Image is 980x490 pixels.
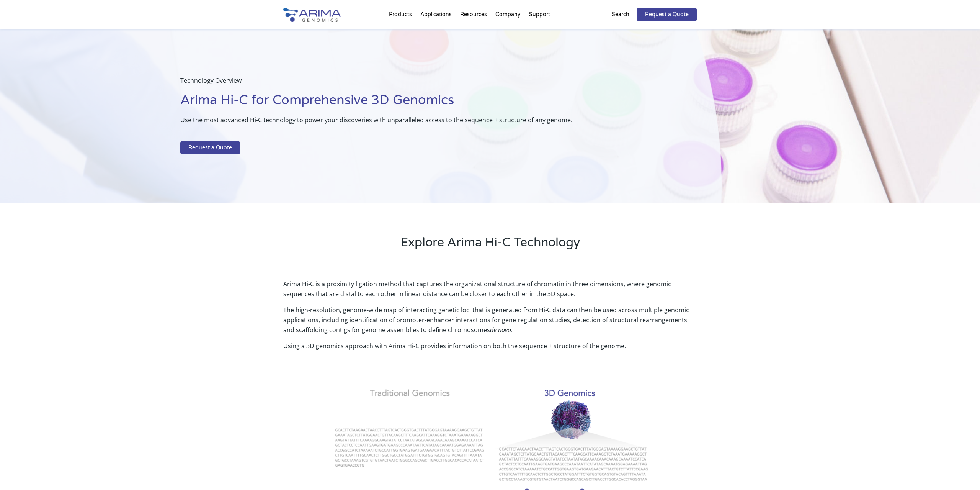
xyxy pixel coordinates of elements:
p: Arima Hi-C is a proximity ligation method that captures the organizational structure of chromatin... [283,279,697,305]
p: Use the most advanced Hi-C technology to power your discoveries with unparalleled access to the s... [180,115,683,131]
h2: Explore Arima Hi-C Technology [283,234,697,257]
i: de novo [490,326,511,334]
img: Arima-Genomics-logo [283,8,341,22]
p: Technology Overview [180,75,683,92]
p: Using a 3D genomics approach with Arima Hi-C provides information on both the sequence + structur... [283,341,697,351]
h1: Arima Hi-C for Comprehensive 3D Genomics [180,92,683,115]
p: Search [612,10,629,20]
p: The high-resolution, genome-wide map of interacting genetic loci that is generated from Hi-C data... [283,305,697,341]
a: Request a Quote [180,141,240,155]
a: Request a Quote [637,8,697,21]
